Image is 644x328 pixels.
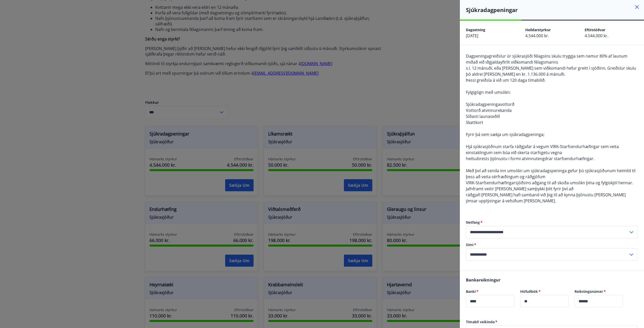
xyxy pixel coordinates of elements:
[466,120,483,125] span: Skattkort
[466,277,500,283] span: Bankareikningur
[466,319,638,324] label: Tímabil veikinda
[585,33,608,38] span: 4.544.000 kr.
[466,53,627,65] span: Dagpeningagreiðslur úr sjúkrasjóði félagsins skulu tryggja sem nemur 80% af launum miðað við iðgj...
[575,289,623,294] label: Reikningsnúmer
[466,65,636,77] span: s.l. 12 mánuði, eða [PERSON_NAME] sem viðkomandi hefur greitt í sjóðinn, Greiðslur skulu þó aldre...
[466,33,478,38] span: [DATE]
[466,192,626,204] span: ráðgjafi [PERSON_NAME] hafi samband við þig til að kynna þjónustu [PERSON_NAME] ýmsar upplýsingar...
[525,33,549,38] span: 4.544.000 kr.
[466,6,644,14] h4: Sjúkradagpeningar
[525,27,551,32] span: Heildarstyrkur
[466,102,514,107] span: Sjúkradagpeningavottorð
[466,132,544,137] span: Fyrir þá sem sækja um sjúkradagpeninga;
[466,180,633,192] span: VlRK-Starfsendurhæfingarsjóðsins aðgang til að skoða umsókn þína og fylgiskjöl hennar. Jafnframt ...
[466,242,638,247] label: Sími
[585,27,605,32] span: Eftirstöðvar
[466,77,546,83] span: Þessi greiðsla á við um 120 daga tímabilið.
[466,289,514,294] label: Banki
[466,108,512,113] span: Vottorð atvinnurekanda
[466,144,619,155] span: Hjá sjúkrasjóðnum starfa ráðgjafar á vegum VlRK-Starfsendurhæfingar sem veita einstaklingum sem b...
[466,89,511,95] span: Fylgigögn með umsókn:
[466,220,638,225] label: Netfang
[466,168,635,179] span: Með því að senda inn umsókn um sjúkradagspeninga gefur þú sjúkrasjóðunum heimild til þess að veit...
[466,156,594,161] span: heilsubrests þjónustu i formi atvinnutengdrar starfsendurhæfingar.
[466,114,500,119] span: Síðasti launaseðill
[466,27,485,32] span: Dagsetning
[520,289,569,294] label: Höfuðbók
